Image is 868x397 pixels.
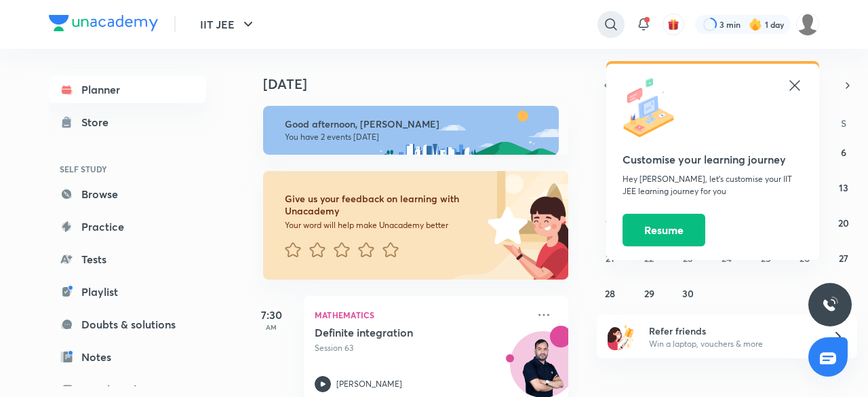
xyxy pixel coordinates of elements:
a: Doubts & solutions [49,311,206,338]
img: ttu [822,297,838,313]
button: avatar [663,14,684,35]
abbr: September 24, 2025 [722,252,732,265]
a: Browse [49,181,206,208]
abbr: September 26, 2025 [800,252,810,265]
abbr: Saturday [841,117,846,130]
button: September 29, 2025 [638,282,660,304]
abbr: September 20, 2025 [838,216,849,229]
h6: Good afternoon, [PERSON_NAME] [285,118,547,130]
abbr: September 29, 2025 [644,287,654,300]
abbr: September 13, 2025 [839,181,848,194]
a: Practice [49,213,206,240]
a: Store [49,109,206,136]
img: streak [749,18,762,31]
a: Tests [49,246,206,273]
h6: Refer friends [649,324,816,338]
abbr: September 21, 2025 [606,252,614,265]
h4: [DATE] [263,76,582,92]
a: Planner [49,76,206,103]
h5: Customise your learning journey [623,151,803,168]
abbr: September 14, 2025 [606,216,615,229]
h6: Give us your feedback on learning with Unacademy [285,193,483,217]
p: [PERSON_NAME] [336,378,402,390]
a: Playlist [49,278,206,305]
img: avatar [667,18,679,31]
button: September 28, 2025 [599,282,621,304]
img: Company Logo [49,15,158,31]
abbr: September 28, 2025 [605,287,615,300]
button: Resume [623,214,705,246]
p: Hey [PERSON_NAME], let’s customise your IIT JEE learning journey for you [623,173,803,197]
button: September 21, 2025 [599,247,621,269]
button: September 20, 2025 [833,212,854,233]
img: referral [608,323,635,350]
p: Your word will help make Unacademy better [285,220,483,231]
p: Mathematics [315,307,528,323]
img: afternoon [263,106,559,155]
button: September 14, 2025 [599,212,621,233]
img: Rounak Sharma [796,13,819,36]
h5: 7:30 [244,307,298,323]
abbr: September 6, 2025 [841,146,846,159]
p: Session 63 [315,342,528,354]
abbr: September 25, 2025 [761,252,771,265]
button: September 7, 2025 [599,176,621,198]
button: September 6, 2025 [833,141,854,163]
img: feedback_image [441,171,568,280]
a: Company Logo [49,15,158,35]
abbr: September 22, 2025 [644,252,654,265]
h5: Definite integration [315,326,484,339]
h6: SELF STUDY [49,157,206,181]
p: You have 2 events [DATE] [285,132,547,143]
div: Store [81,114,117,130]
abbr: September 30, 2025 [682,287,694,300]
button: September 30, 2025 [677,282,699,304]
button: IIT JEE [192,11,264,38]
abbr: September 27, 2025 [839,252,848,265]
p: Win a laptop, vouchers & more [649,338,816,350]
a: Notes [49,343,206,371]
p: AM [244,323,298,331]
abbr: September 23, 2025 [683,252,693,265]
button: September 13, 2025 [833,176,854,198]
button: September 27, 2025 [833,247,854,269]
img: icon [623,77,684,138]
